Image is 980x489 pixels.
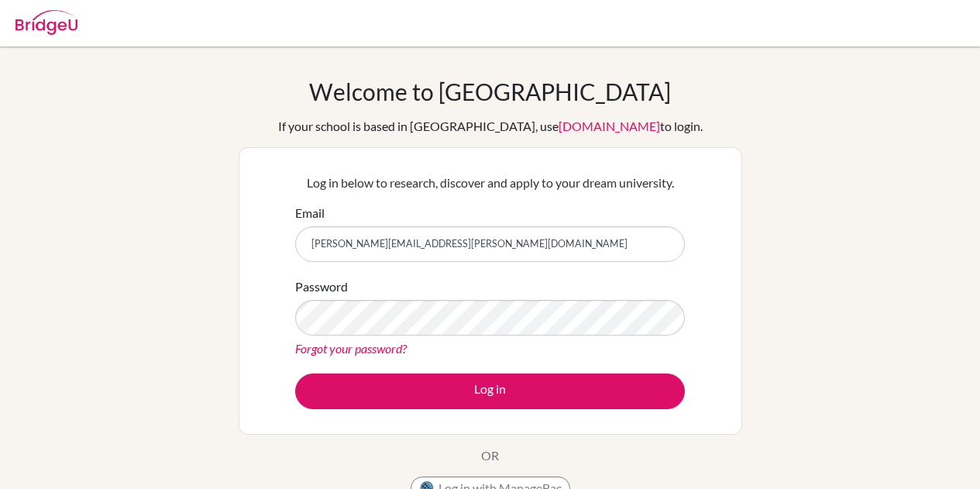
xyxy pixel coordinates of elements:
div: If your school is based in [GEOGRAPHIC_DATA], use to login. [278,117,703,136]
button: Log in [295,374,685,409]
label: Email [295,204,325,222]
p: Log in below to research, discover and apply to your dream university. [295,174,685,192]
p: OR [481,446,499,465]
h1: Welcome to [GEOGRAPHIC_DATA] [309,77,671,105]
a: [DOMAIN_NAME] [559,119,660,133]
a: Forgot your password? [295,341,407,356]
label: Password [295,277,348,296]
img: Bridge-U [15,10,77,35]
